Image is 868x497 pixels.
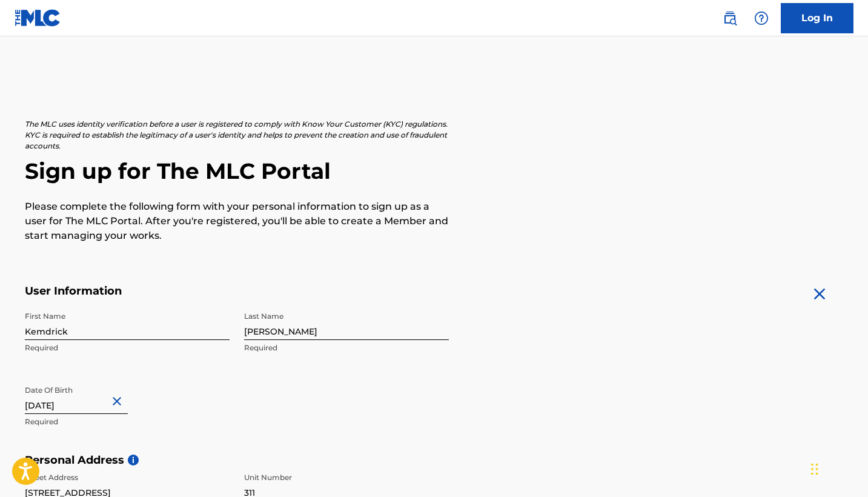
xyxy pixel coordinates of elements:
img: MLC Logo [15,9,61,27]
iframe: Chat Widget [807,439,868,497]
img: close [810,284,829,304]
div: Drag [811,451,818,487]
p: The MLC uses identity verification before a user is registered to comply with Know Your Customer ... [25,119,449,152]
h5: Personal Address [25,453,844,467]
div: Help [749,6,774,30]
p: Required [244,342,449,353]
img: help [754,11,769,25]
p: Please complete the following form with your personal information to sign up as a user for The ML... [25,199,449,243]
p: Required [25,416,230,427]
h5: User Information [25,284,449,298]
img: search [723,11,737,25]
h2: Sign up for The MLC Portal [25,158,844,185]
span: i [128,455,139,465]
a: Public Search [718,6,742,30]
button: Close [110,383,128,420]
a: Log In [781,3,853,33]
p: Required [25,342,230,353]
